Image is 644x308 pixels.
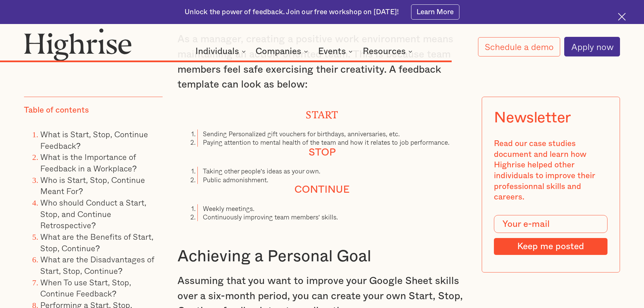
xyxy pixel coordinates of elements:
div: Resources [363,47,406,55]
h3: Achieving a Personal Goal [177,246,467,267]
li: Paying attention to mental health of the team and how it relates to job performance. [197,138,467,146]
a: Who should Conduct a Start, Stop, and Continue Retrospective? [40,196,146,231]
div: Read our case studies document and learn how Highrise helped other individuals to improve their p... [494,139,607,203]
div: Events [318,47,346,55]
a: Who is Start, Stop, Continue Meant For? [40,173,145,197]
h4: Continue [177,184,467,196]
a: What is Start, Stop, Continue Feedback? [40,128,148,152]
div: Newsletter [494,109,571,126]
div: Resources [363,47,414,55]
a: What are the Disadvantages of Start, Stop, Continue? [40,253,154,277]
li: Taking other people's ideas as your own. [197,167,467,175]
li: Sending Personalized gift vouchers for birthdays, anniversaries, etc. [197,129,467,138]
img: Cross icon [618,13,626,21]
a: When To use Start, Stop, Continue Feedback? [40,276,131,300]
div: Individuals [195,47,239,55]
h4: Stop [177,147,467,159]
div: Table of contents [24,105,89,116]
a: What is the Importance of Feedback in a Workplace? [40,150,137,174]
div: Companies [256,47,301,55]
input: Keep me posted [494,238,607,255]
div: Individuals [195,47,248,55]
a: Schedule a demo [478,37,560,56]
a: Apply now [564,37,620,56]
div: Unlock the power of feedback. Join our free workshop on [DATE]! [185,7,399,17]
div: Events [318,47,355,55]
li: Weekly meetings. [197,204,467,213]
li: Continuously improving team members' skills. [197,213,467,221]
div: Companies [256,47,310,55]
input: Your e-mail [494,215,607,233]
form: Modal Form [494,215,607,255]
strong: Start [306,109,338,116]
li: Public admonishment. [197,175,467,184]
a: What are the Benefits of Start, Stop, Continue? [40,230,153,254]
img: Highrise logo [24,28,132,61]
a: Learn More [411,4,459,20]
